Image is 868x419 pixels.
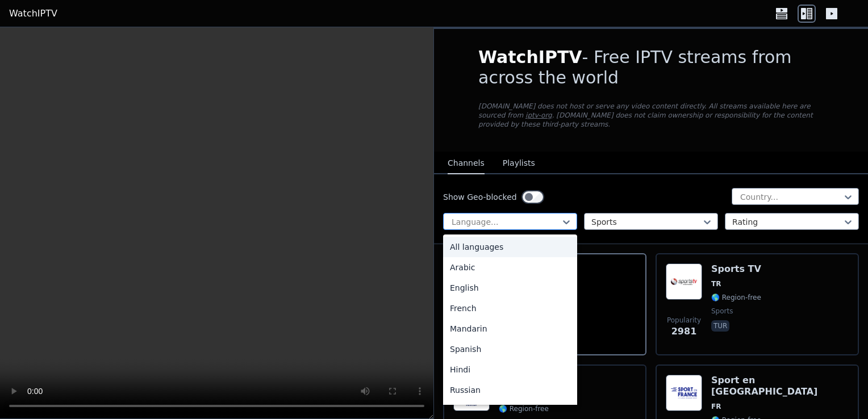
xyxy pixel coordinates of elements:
p: tur [711,320,729,332]
span: 🌎 Region-free [711,293,761,302]
img: Sports TV [666,263,702,300]
div: Russian [443,380,577,400]
div: Hindi [443,359,577,380]
span: FR [711,402,721,411]
h6: Sport en [GEOGRAPHIC_DATA] [711,375,849,397]
h6: Sports TV [711,263,761,275]
div: Spanish [443,339,577,359]
button: Channels [448,153,485,174]
div: French [443,298,577,319]
span: Popularity [667,316,701,325]
div: All languages [443,237,577,257]
span: TR [711,279,721,288]
button: Playlists [503,153,535,174]
a: iptv-org [525,111,552,119]
a: WatchIPTV [9,7,57,20]
label: Show Geo-blocked [443,191,517,203]
span: WatchIPTV [478,47,582,67]
span: 🌎 Region-free [499,404,549,413]
div: Arabic [443,257,577,278]
span: sports [711,307,733,316]
h1: - Free IPTV streams from across the world [478,47,824,88]
span: 2981 [671,325,697,338]
div: English [443,278,577,298]
p: [DOMAIN_NAME] does not host or serve any video content directly. All streams available here are s... [478,102,824,129]
div: Mandarin [443,319,577,339]
img: Sport en France [666,375,702,411]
